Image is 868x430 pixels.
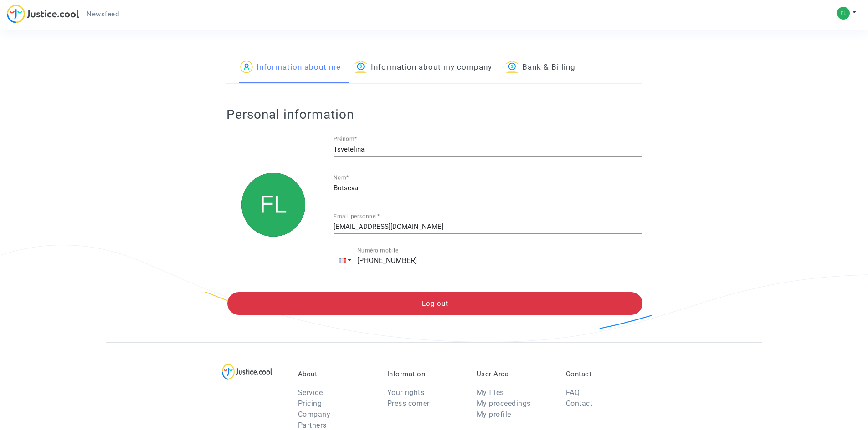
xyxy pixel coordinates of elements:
a: FAQ [566,388,580,397]
a: Contact [566,399,593,408]
p: User Area [477,370,552,378]
img: 27626d57a3ba4a5b969f53e3f2c8e71c [241,173,305,237]
a: Your rights [387,388,425,397]
a: Bank & Billing [506,52,575,83]
a: My proceedings [477,399,531,408]
a: Company [298,410,331,419]
h2: Personal information [226,106,642,122]
a: Information about my company [354,52,492,83]
img: icon-passager.svg [240,61,253,73]
span: Newsfeed [87,10,119,18]
img: 27626d57a3ba4a5b969f53e3f2c8e71c [837,7,850,20]
a: Information about me [240,52,341,83]
img: icon-banque.svg [506,61,519,73]
img: icon-banque.svg [354,61,367,73]
p: About [298,370,374,378]
a: Newsfeed [79,7,126,21]
p: Information [387,370,463,378]
a: Service [298,388,323,397]
a: My profile [477,410,511,419]
a: Partners [298,421,327,430]
p: Contact [566,370,642,378]
img: jc-logo.svg [7,5,79,23]
img: logo-lg.svg [222,364,272,380]
a: Pricing [298,399,322,408]
a: Press corner [387,399,430,408]
button: Log out [227,292,642,315]
a: My files [477,388,504,397]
